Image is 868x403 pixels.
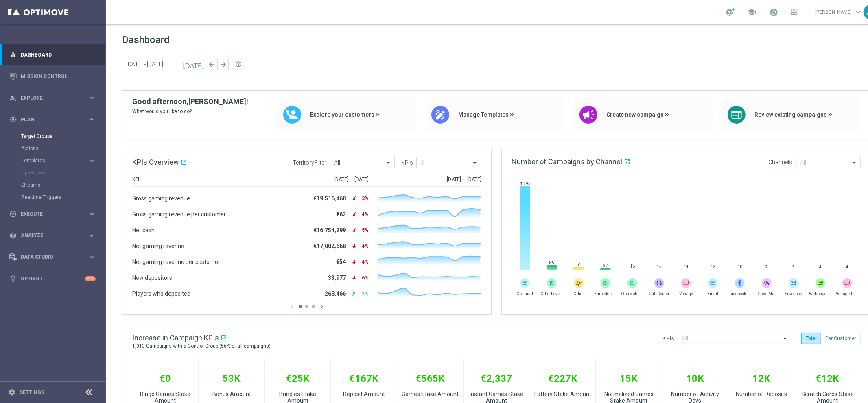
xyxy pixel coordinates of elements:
[9,94,88,102] div: Explore
[21,194,85,200] a: Realtime Triggers
[21,157,96,164] button: Templates keyboard_arrow_right
[747,8,756,17] span: school
[88,115,96,123] i: keyboard_arrow_right
[21,255,88,259] span: Data Studio
[9,116,96,123] button: gps_fixed Plan keyboard_arrow_right
[9,73,96,80] button: Mission Control
[21,96,88,100] span: Explore
[814,6,864,18] a: [PERSON_NAME]keyboard_arrow_down
[88,210,96,218] i: keyboard_arrow_right
[8,389,15,396] i: settings
[21,142,105,155] div: Actions
[9,232,17,239] i: track_changes
[21,130,105,142] div: Target Groups
[9,210,17,218] i: play_circle_outline
[21,167,105,179] div: OptiPromo
[9,211,96,217] button: play_circle_outline Execute keyboard_arrow_right
[9,254,96,260] button: Data Studio keyboard_arrow_right
[9,95,96,101] button: person_search Explore keyboard_arrow_right
[22,158,88,163] div: Templates
[9,65,96,87] div: Mission Control
[9,232,96,239] button: track_changes Analyze keyboard_arrow_right
[9,253,88,261] div: Data Studio
[21,268,85,290] a: Optibot
[854,8,863,17] span: keyboard_arrow_down
[9,52,96,58] button: equalizer Dashboard
[21,145,85,152] a: Actions
[88,253,96,261] i: keyboard_arrow_right
[88,94,96,102] i: keyboard_arrow_right
[9,275,17,282] i: lightbulb
[9,51,17,59] i: equalizer
[21,44,96,65] a: Dashboard
[21,65,96,87] a: Mission Control
[9,44,96,65] div: Dashboard
[21,182,85,188] a: Streams
[21,191,105,203] div: Realtime Triggers
[21,117,88,122] span: Plan
[88,157,96,165] i: keyboard_arrow_right
[21,155,105,167] div: Templates
[9,116,17,123] i: gps_fixed
[9,116,88,123] div: Plan
[9,232,88,239] div: Analyze
[20,390,44,395] a: Settings
[9,94,17,102] i: person_search
[9,210,88,218] div: Execute
[85,276,96,281] div: +10
[21,233,88,238] span: Analyze
[9,268,96,290] div: Optibot
[21,179,105,191] div: Streams
[22,158,80,163] span: Templates
[21,211,88,216] span: Execute
[21,133,85,139] a: Target Groups
[9,275,96,282] button: lightbulb Optibot +10
[88,232,96,240] i: keyboard_arrow_right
